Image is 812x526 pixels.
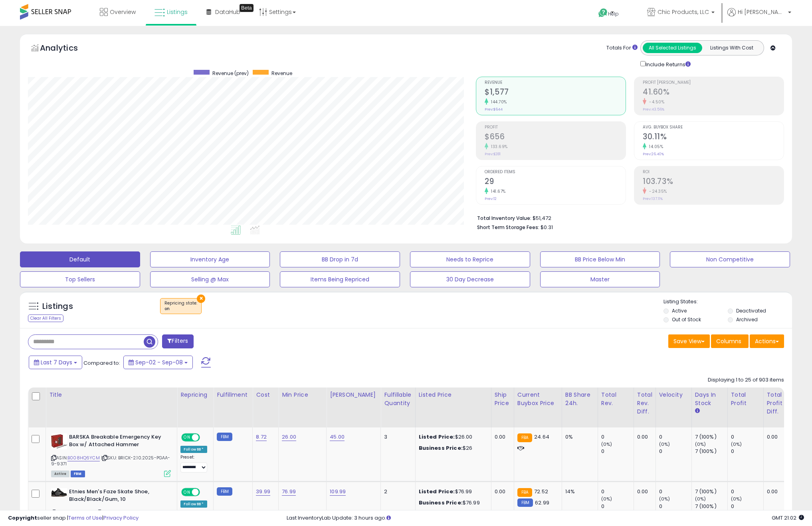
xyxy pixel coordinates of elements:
div: Last InventoryLab Update: 3 hours ago. [287,514,804,522]
div: Totals For [606,44,638,52]
div: 7 (100%) [695,503,727,510]
div: 0 [659,488,691,495]
div: Listed Price [419,391,488,399]
div: 0 [731,448,763,455]
span: Avg. Buybox Share [643,125,784,130]
a: 8.72 [256,433,267,441]
strong: Copyright [8,514,37,522]
div: Tooltip anchor [240,4,254,12]
h2: $1,577 [485,87,626,98]
span: Chic Products, LLC [658,8,709,16]
a: Hi [PERSON_NAME] [727,8,791,26]
div: 2 [384,488,409,495]
div: [PERSON_NAME] [330,391,377,399]
small: FBM [217,487,232,496]
label: Archived [736,316,758,323]
a: 45.00 [330,433,345,441]
small: (0%) [695,496,706,502]
h2: $656 [485,132,626,143]
a: Privacy Policy [103,514,139,522]
div: Velocity [659,391,688,399]
span: Last 7 Days [41,358,72,366]
b: Total Inventory Value: [477,215,531,221]
span: 2025-09-16 21:02 GMT [772,514,804,522]
h2: 30.11% [643,132,784,143]
span: Revenue [271,70,292,77]
small: Prev: $281 [485,152,501,156]
div: 7 (100%) [695,488,727,495]
div: 0 [731,503,763,510]
a: 26.00 [282,433,296,441]
b: BARSKA Breakable Emergency Key Box w/ Attached Hammer [69,433,166,450]
div: Total Profit Diff. [767,391,782,416]
b: Listed Price: [419,488,455,495]
div: Preset: [180,455,207,473]
small: 133.69% [488,144,508,150]
div: 0 [601,503,634,510]
div: 0.00 [637,433,650,441]
span: Sep-02 - Sep-08 [135,358,183,366]
div: ASIN: [51,433,171,476]
span: Columns [716,337,741,345]
small: FBM [517,498,533,507]
div: Min Price [282,391,323,399]
small: 144.70% [488,99,507,105]
a: Terms of Use [68,514,102,522]
label: Active [672,307,687,314]
div: 0 [601,433,634,441]
span: Listings [167,8,188,16]
span: 24.64 [534,433,549,441]
span: OFF [199,434,212,441]
small: FBA [517,488,532,497]
button: BB Price Below Min [540,251,660,267]
div: Follow BB * [180,446,207,453]
small: (0%) [659,496,670,502]
span: FBM [71,471,85,477]
div: Include Returns [634,59,700,69]
small: -24.35% [646,188,667,194]
b: Etnies Men's Faze Skate Shoe, Black/Black/Gum, 10 [69,488,166,505]
button: Selling @ Max [150,271,270,287]
button: Non Competitive [670,251,790,267]
div: Cost [256,391,275,399]
div: 0 [659,448,691,455]
small: FBM [217,433,232,441]
button: Items Being Repriced [280,271,400,287]
a: Help [592,2,634,26]
div: 0 [601,448,634,455]
small: (0%) [659,441,670,447]
button: Listings With Cost [702,43,761,53]
div: 0 [601,488,634,495]
div: 0 [659,503,691,510]
b: Business Price: [419,444,463,452]
small: 14.05% [646,144,663,150]
small: (0%) [731,496,742,502]
small: (0%) [731,441,742,447]
button: Default [20,251,140,267]
small: FBA [517,433,532,442]
span: Help [608,10,619,17]
label: Out of Stock [672,316,701,323]
a: 39.99 [256,488,270,496]
button: Last 7 Days [29,356,82,369]
button: Master [540,271,660,287]
span: | SKU: BRICK-2.10.2025-PGAA-9-9371 [51,455,170,467]
span: Revenue [485,81,626,85]
div: $76.99 [419,488,485,495]
div: 0 [659,433,691,441]
div: Fulfillable Quantity [384,391,412,407]
div: Ship Price [495,391,511,407]
div: Follow BB * [180,500,207,508]
a: 109.99 [330,488,346,496]
button: BB Drop in 7d [280,251,400,267]
span: Profit [485,125,626,130]
span: 72.52 [534,488,548,495]
div: Repricing [180,391,210,399]
div: $76.99 [419,499,485,506]
span: Profit [PERSON_NAME] [643,81,784,85]
h2: 41.60% [643,87,784,98]
div: 0.00 [767,433,780,441]
small: -4.50% [646,99,664,105]
span: Overview [110,8,136,16]
div: Fulfillment [217,391,249,399]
